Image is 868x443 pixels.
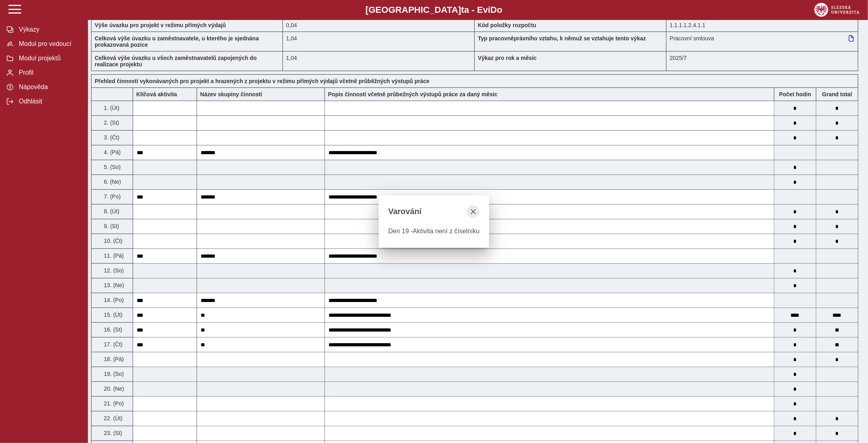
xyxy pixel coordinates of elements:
span: 21. (Po) [102,400,124,407]
span: 13. (Ne) [102,282,124,288]
span: o [497,5,503,15]
span: 4. (Pá) [102,149,121,155]
span: D [490,5,497,15]
span: Odhlásit [16,98,81,105]
button: close [467,205,480,218]
div: 2025/7 [667,51,858,71]
span: t [461,5,464,15]
span: 7. (Po) [102,193,121,200]
span: Den 19 - [388,228,413,234]
span: 22. (Út) [102,415,123,421]
span: 6. (Ne) [102,179,121,185]
span: Výkazy [16,26,81,33]
div: 0,32 h / den. 1,6 h / týden. [283,18,475,32]
span: 5. (So) [102,164,121,170]
span: 15. (Út) [102,312,123,318]
b: Výše úvazku pro projekt v režimu přímých výdajů [95,22,226,28]
span: 20. (Ne) [102,385,124,392]
span: 3. (Čt) [102,134,119,141]
span: 8. (Út) [102,208,119,215]
span: 2. (St) [102,119,119,126]
div: 1,04 [283,51,475,71]
b: Název skupiny činností [200,91,262,97]
span: 17. (Čt) [102,341,123,348]
span: Nápověda [16,83,81,91]
div: 1.1.1.1.2.4.1.1 [667,18,858,32]
div: Pracovní smlouva [667,32,858,51]
span: Modul pro vedoucí [16,40,81,48]
span: 14. (Po) [102,297,124,303]
b: Suma za den přes všechny výkazy [816,91,858,97]
span: 10. (Čt) [102,238,123,244]
b: Počet hodin [774,91,816,97]
span: 1. (Út) [102,105,119,111]
b: Výkaz pro rok a měsíc [478,55,537,61]
span: 16. (St) [102,326,122,333]
b: Kód položky rozpočtu [478,22,536,28]
img: logo_web_su.png [814,3,860,17]
span: Profil [16,69,81,76]
div: Aktivita není z číselníku [388,228,480,235]
span: 12. (So) [102,267,124,274]
span: 19. (So) [102,371,124,377]
span: 23. (St) [102,430,122,436]
b: Popis činností včetně průbežných výstupů práce za daný měsíc [328,91,498,97]
span: Varování [388,207,422,216]
div: 1,04 [283,32,475,51]
b: Celková výše úvazku u všech zaměstnavatelů zapojených do realizace projektu [95,55,257,68]
b: Klíčová aktivita [136,91,177,97]
b: Celková výše úvazku u zaměstnavatele, u kterého je sjednána prokazovaná pozice [95,35,259,48]
b: Přehled činností vykonávaných pro projekt a hrazených z projektu v režimu přímých výdajů včetně p... [95,78,430,84]
span: 11. (Pá) [102,252,124,259]
b: [GEOGRAPHIC_DATA] a - Evi [24,5,844,15]
span: Modul projektů [16,55,81,62]
span: 18. (Pá) [102,356,124,362]
b: Typ pracovněprávního vztahu, k němuž se vztahuje tento výkaz [478,35,646,42]
span: 9. (St) [102,223,119,229]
